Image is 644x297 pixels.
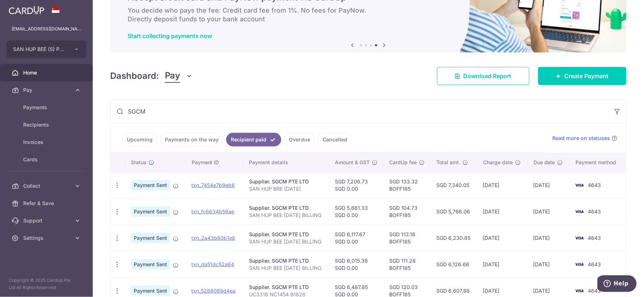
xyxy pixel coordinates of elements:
div: Supplier. SGCM PTE LTD [249,231,323,238]
span: Payment Sent [131,207,170,217]
h4: Dashboard: [110,69,159,82]
span: Charge date [483,159,513,166]
td: SGD 6,015.38 SGD 0.00 [329,251,383,277]
span: Status [131,159,146,166]
td: SGD 111.28 BOFF185 [383,251,431,277]
span: Total amt. [436,159,460,166]
a: txn_5288089d4ea [192,288,236,294]
p: SAN HUP BEE [DATE] BILLING [249,238,323,245]
img: CardUp [9,6,44,14]
button: SAN HUP BEE (S) PTE LTD [7,41,86,58]
img: Bank Card [572,260,587,269]
td: SGD 6,230.85 [431,225,477,251]
span: Collect [23,182,71,190]
td: [DATE] [528,198,570,225]
iframe: Opens a widget where you can find more information [598,275,637,293]
span: Payment Sent [131,259,170,270]
a: Recipient paid [226,133,281,147]
div: Supplier. SGCM PTE LTD [249,257,323,264]
td: [DATE] [477,251,528,277]
img: Bank Card [572,207,587,216]
a: Start collecting payments now [128,32,212,39]
span: 4643 [588,235,601,241]
a: Create Payment [538,67,627,85]
img: Bank Card [572,287,587,295]
td: [DATE] [528,172,570,198]
td: SGD 7,206.73 SGD 0.00 [329,172,383,198]
a: txn_fc6634b59ae [192,208,234,215]
td: SGD 6,117.67 SGD 0.00 [329,225,383,251]
span: Pay [165,69,180,83]
span: 4643 [588,182,601,188]
td: [DATE] [477,225,528,251]
span: 4643 [588,208,601,215]
input: Search by recipient name, payment id or reference [111,100,609,123]
span: Payment Sent [131,286,170,296]
button: Pay [165,69,193,83]
p: SAN HUP BEE [DATE] BILLING [249,264,323,272]
p: SAN HUP BEE [DATE] BILLING [249,212,323,219]
span: Invoices [23,139,71,146]
span: Payments [23,104,71,111]
td: SGD 6,126.66 [431,251,477,277]
span: Download Report [464,72,512,80]
a: Cancelled [318,133,352,147]
a: Payments on the way [160,133,223,147]
span: Read more on statuses [553,135,610,142]
span: Support [23,217,71,224]
td: [DATE] [528,225,570,251]
a: txn_da51dc52a64 [192,261,234,267]
td: SGD 5,661.33 SGD 0.00 [329,198,383,225]
span: Create Payment [565,72,609,80]
td: [DATE] [477,172,528,198]
span: Pay [23,86,71,94]
td: SGD 113.18 BOFF185 [383,225,431,251]
a: txn_7454e7b9eb6 [192,182,235,188]
a: Overdue [284,133,315,147]
td: SGD 7,340.05 [431,172,477,198]
th: Payment method [570,153,626,172]
a: Download Report [437,67,529,85]
th: Payment ID [186,153,243,172]
td: SGD 104.73 BOFF185 [383,198,431,225]
th: Payment details [243,153,329,172]
div: Supplier. SGCM PTE LTD [249,178,323,185]
span: Payment Sent [131,233,170,243]
td: SGD 133.32 BOFF185 [383,172,431,198]
h6: You decide who pays the fee: Credit card fee from 1%. No fees for PayNow. Directly deposit funds ... [128,6,609,24]
div: Supplier. SGCM PTE LTD [249,284,323,291]
span: 4643 [588,288,601,294]
span: Settings [23,234,71,242]
span: Due date [533,159,555,166]
td: SGD 5,766.06 [431,198,477,225]
span: Recipients [23,121,71,128]
td: [DATE] [528,251,570,277]
span: SAN HUP BEE (S) PTE LTD [13,46,67,53]
a: Read more on statuses [553,135,618,142]
span: CardUp fee [389,159,417,166]
a: txn_2a43b80b1e8 [192,235,236,241]
span: Refer & Save [23,200,71,207]
img: Bank Card [572,234,587,242]
span: Cards [23,156,71,163]
img: Bank Card [572,181,587,190]
span: 4643 [588,261,601,267]
span: Payment Sent [131,180,170,190]
span: Amount & GST [335,159,370,166]
span: Home [23,69,71,76]
a: Upcoming [122,133,157,147]
td: [DATE] [477,198,528,225]
p: SAN HUP BRE [DATE] [249,185,323,192]
p: [EMAIL_ADDRESS][DOMAIN_NAME] [12,25,81,33]
div: Supplier. SGCM PTE LTD [249,204,323,212]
